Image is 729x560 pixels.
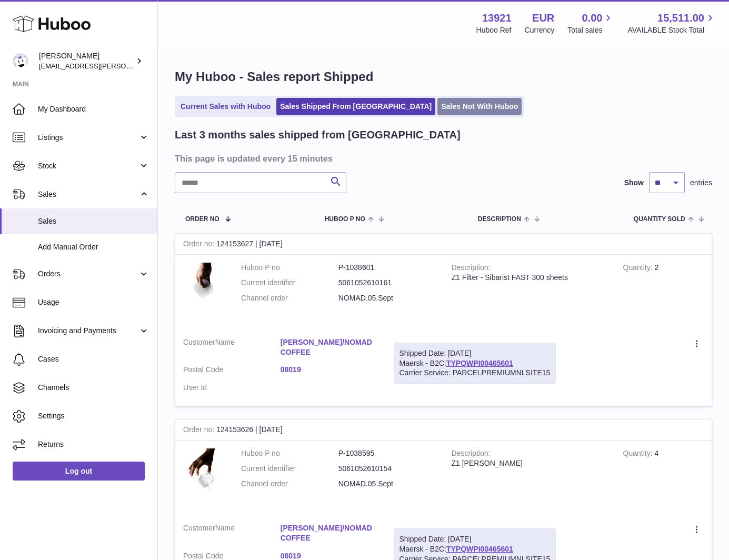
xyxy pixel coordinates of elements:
[623,263,655,274] strong: Quantity
[627,25,716,35] span: AVAILABLE Stock Total
[281,337,378,357] a: [PERSON_NAME]/NOMAD COFFEE
[281,523,378,543] a: [PERSON_NAME]/NOMAD COFFEE
[400,368,551,378] div: Carrier Service: PARCELPREMIUMNLSITE15
[452,263,491,274] strong: Description
[177,98,274,115] a: Current Sales with Huboo
[582,11,603,25] span: 0.00
[452,449,491,460] strong: Description
[175,68,712,85] h1: My Huboo - Sales report Shipped
[183,337,281,360] dt: Name
[482,11,512,25] strong: 13921
[183,383,281,393] dt: User Id
[38,133,138,143] span: Listings
[690,178,712,188] span: entries
[532,11,554,25] strong: EUR
[338,293,436,303] dd: NOMAD.05.Sept
[183,365,281,377] dt: Postal Code
[175,234,712,255] div: 124153627 | [DATE]
[478,216,521,223] span: Description
[13,53,28,69] img: europe@orea.uk
[281,365,378,375] a: 08019
[183,448,225,505] img: 1742781907.png
[183,523,281,546] dt: Name
[175,419,712,441] div: 124153626 | [DATE]
[183,239,216,251] strong: Order no
[38,189,138,199] span: Sales
[38,216,149,226] span: Sales
[183,425,216,436] strong: Order no
[452,273,607,283] div: Z1 Filter - Sibarist FAST 300 sheets
[13,462,145,481] a: Log out
[338,448,436,458] dd: P-1038595
[185,216,219,223] span: Order No
[276,98,435,115] a: Sales Shipped From [GEOGRAPHIC_DATA]
[175,128,461,142] h2: Last 3 months sales shipped from [GEOGRAPHIC_DATA]
[38,297,149,307] span: Usage
[38,383,149,393] span: Channels
[338,278,436,288] dd: 5061052610161
[175,153,710,164] h3: This page is updated every 15 minutes
[338,464,436,474] dd: 5061052610154
[634,216,685,223] span: Quantity Sold
[437,98,522,115] a: Sales Not With Huboo
[38,326,138,336] span: Invoicing and Payments
[39,51,134,71] div: [PERSON_NAME]
[627,11,716,35] a: 15,511.00 AVAILABLE Stock Total
[567,25,614,35] span: Total sales
[38,269,138,279] span: Orders
[567,11,614,35] a: 0.00 Total sales
[241,263,338,273] dt: Huboo P no
[38,104,149,114] span: My Dashboard
[38,411,149,421] span: Settings
[38,439,149,449] span: Returns
[338,479,436,489] dd: NOMAD.05.Sept
[657,11,704,25] span: 15,511.00
[624,178,644,188] label: Show
[476,25,512,35] div: Huboo Ref
[525,25,555,35] div: Currency
[615,441,712,515] td: 4
[338,263,436,273] dd: P-1038601
[325,216,365,223] span: Huboo P no
[183,338,215,346] span: Customer
[241,448,338,458] dt: Huboo P no
[446,545,513,553] a: TYPQWPI00465601
[183,263,225,319] img: 1742782158.jpeg
[241,278,338,288] dt: Current identifier
[39,62,211,70] span: [EMAIL_ADDRESS][PERSON_NAME][DOMAIN_NAME]
[446,359,513,367] a: TYPQWPI00465601
[400,534,551,544] div: Shipped Date: [DATE]
[183,524,215,532] span: Customer
[241,464,338,474] dt: Current identifier
[452,458,607,468] div: Z1 [PERSON_NAME]
[623,449,655,460] strong: Quantity
[38,161,138,171] span: Stock
[241,479,338,489] dt: Channel order
[241,293,338,303] dt: Channel order
[38,242,149,252] span: Add Manual Order
[615,255,712,329] td: 2
[394,343,556,384] div: Maersk - B2C:
[38,354,149,364] span: Cases
[400,348,551,358] div: Shipped Date: [DATE]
